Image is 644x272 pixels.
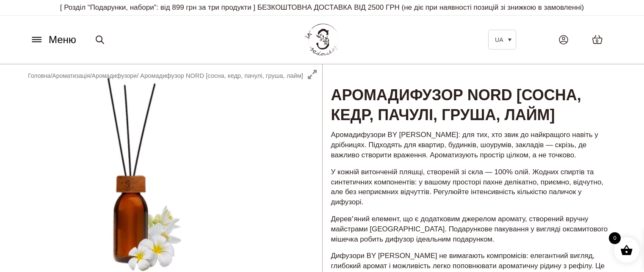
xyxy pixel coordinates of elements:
[609,232,621,244] span: 0
[323,64,623,126] h1: Аромадифузор NORD [сосна, кедр, пачулі, груша, лайм]
[495,36,503,43] span: UA
[49,32,76,47] span: Меню
[52,72,90,79] a: Ароматизація
[28,71,303,80] nav: Breadcrumb
[583,26,611,53] a: 0
[305,24,339,55] img: BY SADOVSKIY
[331,214,615,244] p: Деревʼяний елемент, що є додатковим джерелом аромату, створений вручну майстрами [GEOGRAPHIC_DATA...
[92,72,137,79] a: Аромадифузори
[488,30,516,49] a: UA
[28,32,79,48] button: Меню
[331,167,615,207] p: У кожній витонченій пляшці, створеній зі скла — 100% олій. Жодних спиртів та синтетичних компонен...
[331,130,615,160] p: Аромадифузори BY [PERSON_NAME]: для тих, хто звик до найкращого навіть у дрібницях. Підходять для...
[28,72,50,79] a: Головна
[596,38,598,45] span: 0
